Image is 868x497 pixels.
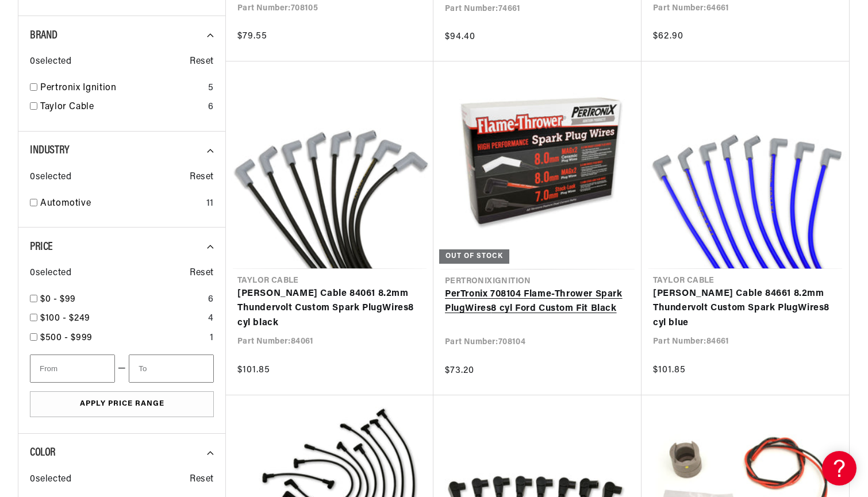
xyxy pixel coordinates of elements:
[208,81,214,96] div: 5
[190,472,214,487] span: Reset
[30,241,53,253] span: Price
[445,287,630,317] a: PerTronix 708104 Flame-Thrower Spark PlugWires8 cyl Ford Custom Fit Black
[237,287,422,331] a: [PERSON_NAME] Cable 84061 8.2mm Thundervolt Custom Spark PlugWires8 cyl black
[30,55,71,70] span: 0 selected
[208,100,214,115] div: 6
[40,81,203,96] a: Pertronix Ignition
[208,311,214,326] div: 4
[30,391,214,417] button: Apply Price Range
[210,331,214,346] div: 1
[30,355,115,383] input: From
[30,30,57,41] span: Brand
[30,170,71,185] span: 0 selected
[206,197,214,211] div: 11
[118,361,126,376] span: —
[129,355,214,383] input: To
[30,447,56,459] span: Color
[40,100,203,115] a: Taylor Cable
[208,292,214,307] div: 6
[190,170,214,185] span: Reset
[40,333,93,342] span: $500 - $999
[40,197,202,211] a: Automotive
[190,266,214,281] span: Reset
[40,295,76,304] span: $0 - $99
[190,55,214,70] span: Reset
[30,266,71,281] span: 0 selected
[653,287,838,331] a: [PERSON_NAME] Cable 84661 8.2mm Thundervolt Custom Spark PlugWires8 cyl blue
[40,314,90,323] span: $100 - $249
[30,472,71,487] span: 0 selected
[30,145,70,156] span: Industry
